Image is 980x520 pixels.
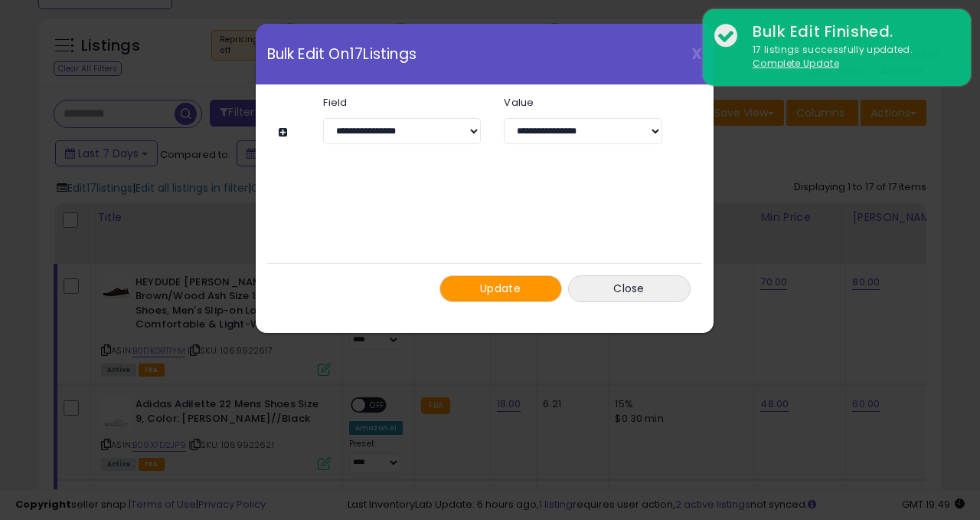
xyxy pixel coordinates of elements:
button: Close [568,275,691,302]
div: 17 listings successfully updated. [741,43,959,71]
span: Bulk Edit On 17 Listings [267,47,416,61]
div: Bulk Edit Finished. [741,21,959,43]
span: Update [480,281,521,296]
label: Value [492,97,673,107]
span: X [691,43,702,64]
label: Field [312,97,492,107]
u: Complete Update [753,57,839,70]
